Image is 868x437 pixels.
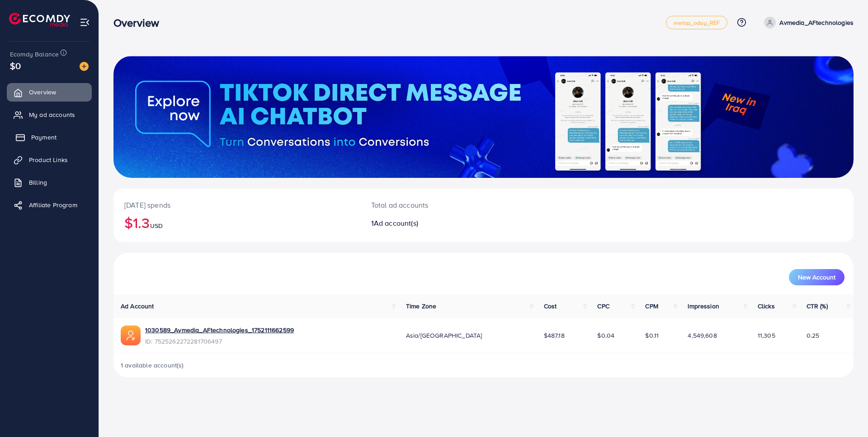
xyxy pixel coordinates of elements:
[145,337,294,346] span: ID: 7525262272281706497
[374,218,418,228] span: Ad account(s)
[406,331,482,340] span: Asia/[GEOGRAPHIC_DATA]
[544,331,565,340] span: $487.18
[80,62,89,71] img: image
[645,331,659,340] span: $0.11
[807,331,820,340] span: 0.25
[7,83,92,101] a: Overview
[80,17,90,28] img: menu
[758,331,775,340] span: 11,305
[371,200,534,210] p: Total ad accounts
[645,302,658,311] span: CPM
[10,50,59,59] span: Ecomdy Balance
[798,274,835,280] span: New Account
[29,88,56,97] span: Overview
[758,302,775,311] span: Clicks
[31,133,57,142] span: Payment
[121,302,154,311] span: Ad Account
[544,302,557,311] span: Cost
[830,396,861,430] iframe: Chat
[10,59,21,72] span: $0
[29,178,47,187] span: Billing
[145,325,294,335] a: 1030589_Avmedia_AFtechnologies_1752111662599
[29,155,68,164] span: Product Links
[7,106,92,124] a: My ad accounts
[150,221,163,230] span: USD
[597,302,609,311] span: CPC
[666,16,727,29] a: metap_oday_REF
[7,128,92,146] a: Payment
[7,151,92,169] a: Product Links
[674,20,720,26] span: metap_oday_REF
[124,214,349,231] h2: $1.3
[807,302,828,311] span: CTR (%)
[29,110,75,119] span: My ad accounts
[29,200,77,209] span: Affiliate Program
[406,302,436,311] span: Time Zone
[779,17,854,28] p: Avmedia_AFtechnologies
[121,325,141,345] img: ic-ads-acc.e4c84228.svg
[760,17,854,28] a: Avmedia_AFtechnologies
[688,302,719,311] span: Impression
[688,331,717,340] span: 4,549,608
[597,331,614,340] span: $0.04
[7,196,92,214] a: Affiliate Program
[7,173,92,191] a: Billing
[9,13,70,27] img: logo
[121,361,184,370] span: 1 available account(s)
[113,16,166,29] h3: Overview
[789,269,844,285] button: New Account
[124,200,349,210] p: [DATE] spends
[371,219,534,228] h2: 1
